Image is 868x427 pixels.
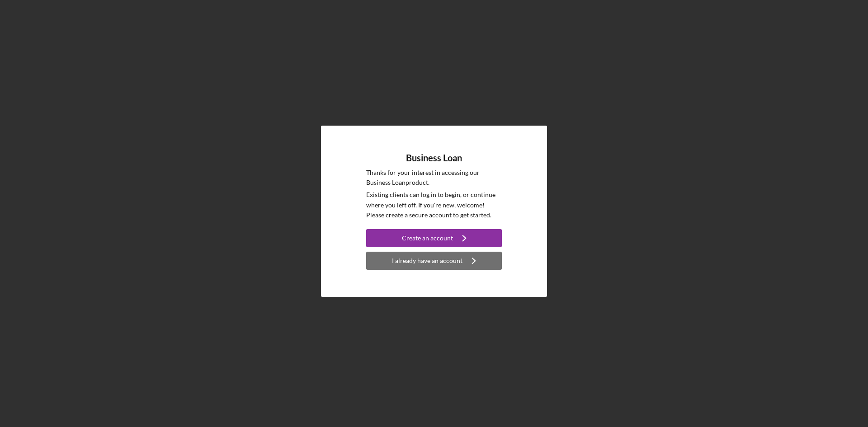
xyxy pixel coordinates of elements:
[366,229,502,249] a: Create an account
[406,153,462,163] h4: Business Loan
[366,168,502,188] p: Thanks for your interest in accessing our Business Loan product.
[366,190,502,220] p: Existing clients can log in to begin, or continue where you left off. If you're new, welcome! Ple...
[366,252,502,270] button: I already have an account
[402,229,453,247] div: Create an account
[392,252,462,270] div: I already have an account
[366,229,502,247] button: Create an account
